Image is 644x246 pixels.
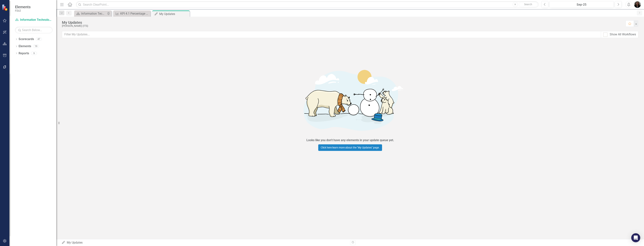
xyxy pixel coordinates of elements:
div: 9 [31,52,37,55]
a: Information Technology Services [15,18,53,22]
a: KPI 4.1 Percentage of members who clicked on links or opened attachments related to FDLE training... [114,11,150,16]
input: Filter My Updates... [62,31,601,38]
div: My Updates [159,12,189,16]
div: Looks like you don't have any elements in your update queue yet. [306,138,394,142]
span: Search [524,3,532,6]
a: Reports [19,51,29,56]
a: Click here learn more about the "My Updates" page. [318,144,382,151]
a: Scorecards [19,37,34,41]
img: Nicole Howard [634,1,641,8]
div: 47 [36,38,42,41]
div: Sep-25 [551,2,612,7]
button: Search [519,2,538,7]
div: Show All Workflows [610,32,636,37]
div: Open Intercom Messenger [631,233,640,242]
small: FDLE [15,9,31,12]
div: My Updates [62,241,347,245]
div: Information Technology Services Landing Page [81,11,106,16]
div: [PERSON_NAME] (ITS) [62,25,622,27]
a: Information Technology Services Landing Page [75,11,106,16]
button: Sep-25 [549,1,614,8]
input: Search Below... [15,27,53,33]
input: Search ClearPoint... [76,1,539,8]
div: My Updates [62,20,622,25]
span: Elements [15,5,31,9]
img: ClearPoint Strategy [2,4,8,11]
img: Getting started [294,62,406,137]
a: Elements [19,44,31,48]
div: KPI 4.1 Percentage of members who clicked on links or opened attachments related to FDLE training... [120,11,150,16]
div: 19 [33,45,39,48]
